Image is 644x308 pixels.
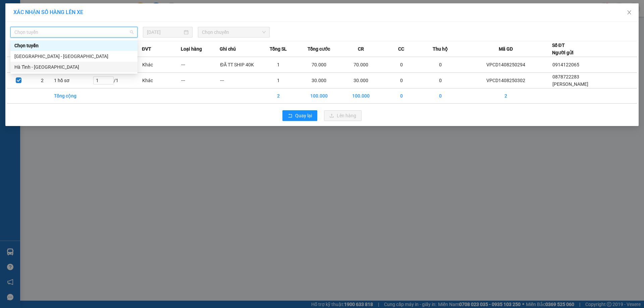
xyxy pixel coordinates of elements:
[295,112,312,119] span: Quay lại
[382,88,421,104] td: 0
[54,88,93,104] td: Tổng cộng
[340,73,382,88] td: 30.000
[421,88,460,104] td: 0
[627,10,632,15] span: close
[31,73,54,88] td: 2
[14,42,133,49] div: Chọn tuyến
[421,57,460,73] td: 0
[259,73,298,88] td: 1
[382,73,421,88] td: 0
[552,81,588,87] span: [PERSON_NAME]
[10,62,138,72] div: Hà Tĩnh - Hà Nội
[340,88,382,104] td: 100.000
[460,73,552,88] td: VPCD1408250302
[620,3,639,22] button: Close
[270,45,287,53] span: Tổng SL
[14,63,133,71] div: Hà Tĩnh - [GEOGRAPHIC_DATA]
[552,42,574,56] div: Số ĐT Người gửi
[324,110,362,121] button: uploadLên hàng
[147,28,182,36] input: 14/08/2025
[421,73,460,88] td: 0
[298,88,340,104] td: 100.000
[460,88,552,104] td: 2
[398,45,404,53] span: CC
[181,45,202,53] span: Loại hàng
[220,73,259,88] td: ---
[142,45,151,53] span: ĐVT
[181,57,220,73] td: ---
[282,110,317,121] button: rollbackQuay lại
[308,45,330,53] span: Tổng cước
[10,40,138,51] div: Chọn tuyến
[13,9,83,15] span: XÁC NHẬN SỐ HÀNG LÊN XE
[298,73,340,88] td: 30.000
[142,73,181,88] td: Khác
[10,51,138,62] div: Hà Nội - Hà Tĩnh
[288,113,292,119] span: rollback
[298,57,340,73] td: 70.000
[433,45,448,53] span: Thu hộ
[259,88,298,104] td: 2
[499,45,513,53] span: Mã GD
[460,57,552,73] td: VPCD1408250294
[142,57,181,73] td: Khác
[358,45,364,53] span: CR
[382,57,421,73] td: 0
[54,73,93,88] td: 1 hồ sơ
[14,53,133,60] div: [GEOGRAPHIC_DATA] - [GEOGRAPHIC_DATA]
[220,57,259,73] td: ĐÃ TT SHIP 40K
[14,27,133,37] span: Chọn tuyến
[202,27,266,37] span: Chọn chuyến
[181,73,220,88] td: ---
[552,62,579,67] span: 0914122065
[220,45,236,53] span: Ghi chú
[93,73,142,88] td: / 1
[259,57,298,73] td: 1
[340,57,382,73] td: 70.000
[552,74,579,79] span: 0878722283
